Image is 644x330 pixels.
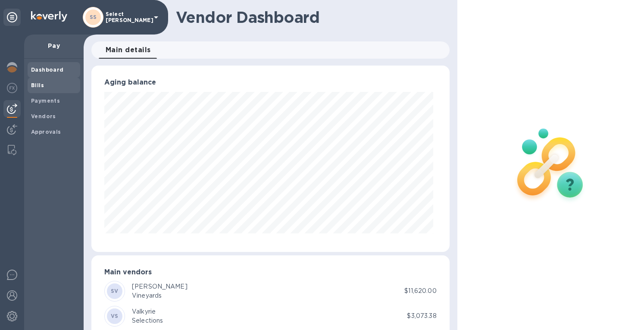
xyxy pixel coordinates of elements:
[111,313,119,319] b: VS
[132,282,188,291] div: [PERSON_NAME]
[132,291,188,300] div: Vineyards
[7,83,17,93] img: Foreign exchange
[31,113,56,119] b: Vendors
[31,41,77,50] p: Pay
[106,11,149,23] p: Select [PERSON_NAME]
[132,316,163,325] div: Selections
[407,311,436,321] p: $3,073.38
[31,82,44,88] b: Bills
[111,288,119,294] b: SV
[104,79,437,87] h3: Aging balance
[404,286,436,295] p: $11,620.00
[106,44,151,56] span: Main details
[176,8,444,26] h1: Vendor Dashboard
[90,14,97,20] b: SS
[104,268,437,277] h3: Main vendors
[31,66,64,73] b: Dashboard
[132,307,163,316] div: Valkyrie
[3,9,21,26] div: Unpin categories
[31,97,60,104] b: Payments
[31,11,67,22] img: Logo
[31,129,61,135] b: Approvals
